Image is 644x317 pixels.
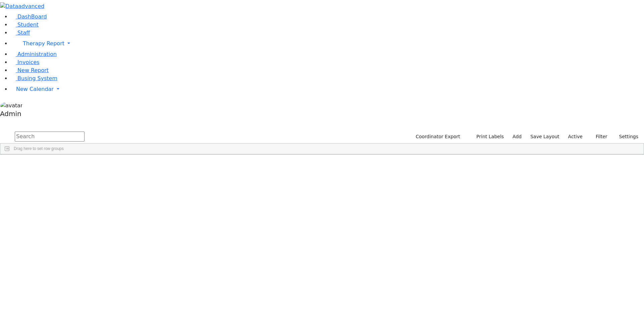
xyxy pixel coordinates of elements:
a: Administration [11,51,57,57]
a: Staff [11,30,30,36]
button: Save Layout [527,131,562,142]
span: Therapy Report [23,40,64,47]
span: Staff [17,30,30,36]
button: Filter [587,131,610,142]
button: Print Labels [469,131,507,142]
span: Drag here to set row groups [14,146,64,151]
span: Student [17,21,39,28]
input: Search [15,131,85,142]
span: New Calendar [16,86,54,92]
a: New Calendar [11,83,644,96]
button: Coordinator Export [411,131,463,142]
a: Student [11,21,39,28]
a: Busing System [11,75,57,82]
label: Active [565,131,586,142]
a: DashBoard [11,13,47,20]
a: New Report [11,67,49,73]
button: Settings [610,131,641,142]
a: Therapy Report [11,37,644,50]
span: New Report [17,67,49,73]
span: Busing System [17,75,57,82]
a: Invoices [11,59,40,65]
a: Add [509,131,525,142]
span: DashBoard [17,13,47,20]
span: Invoices [17,59,40,65]
span: Administration [17,51,57,57]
